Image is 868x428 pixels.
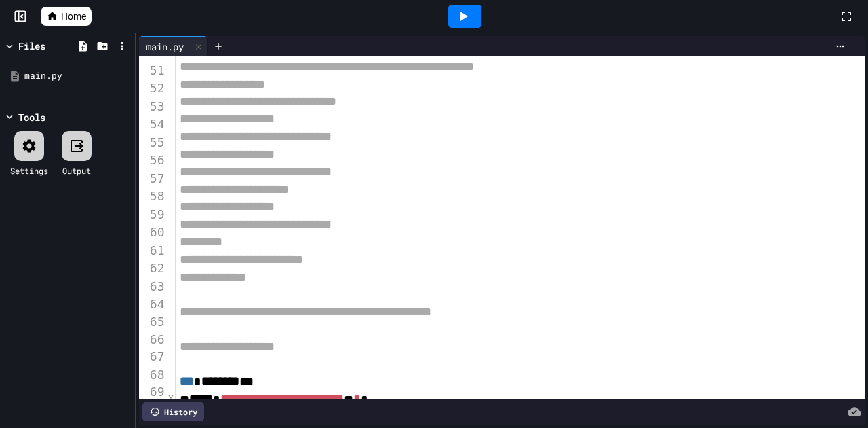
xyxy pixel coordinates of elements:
div: 63 [139,278,167,296]
div: main.py [139,36,208,56]
div: 56 [139,151,167,170]
div: 65 [139,313,167,332]
div: 59 [139,206,167,224]
div: 52 [139,79,167,98]
div: 62 [139,260,167,278]
div: main.py [139,39,191,54]
div: Files [18,39,45,53]
div: main.py [24,69,130,83]
div: 67 [139,348,167,366]
div: 53 [139,98,167,116]
div: 51 [139,62,167,80]
div: Tools [18,110,45,124]
div: 55 [139,134,167,152]
span: Home [61,10,86,23]
div: 57 [139,170,167,188]
div: 54 [139,115,167,134]
div: History [142,402,204,421]
a: Home [41,7,92,26]
div: Settings [10,164,48,177]
span: Fold line [167,386,176,400]
div: 68 [139,366,167,383]
div: 61 [139,242,167,260]
div: 69 [139,383,167,402]
div: Output [62,164,91,177]
div: 64 [139,296,167,313]
div: 66 [139,331,167,348]
div: 58 [139,188,167,206]
div: 60 [139,224,167,242]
